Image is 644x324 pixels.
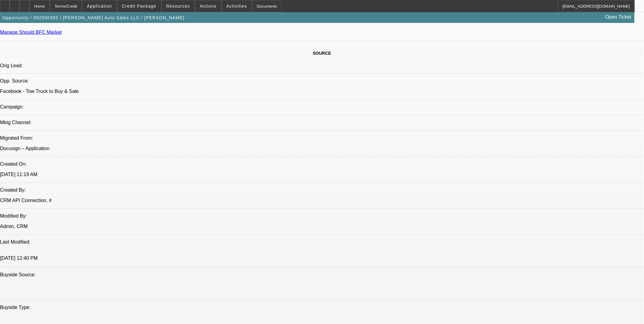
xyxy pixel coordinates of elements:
span: Opportunity / 092500392 / [PERSON_NAME] Auto Sales LLC / [PERSON_NAME] [2,15,185,20]
button: Application [82,0,116,12]
button: Actions [195,0,221,12]
span: Credit Package [122,4,156,9]
span: Resources [166,4,190,9]
span: SOURCE [313,51,331,56]
button: Activities [222,0,252,12]
button: Resources [162,0,195,12]
a: Open Ticket [603,12,634,22]
span: Activities [226,4,247,9]
span: Application [87,4,112,9]
button: Credit Package [117,0,161,12]
span: Actions [200,4,217,9]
